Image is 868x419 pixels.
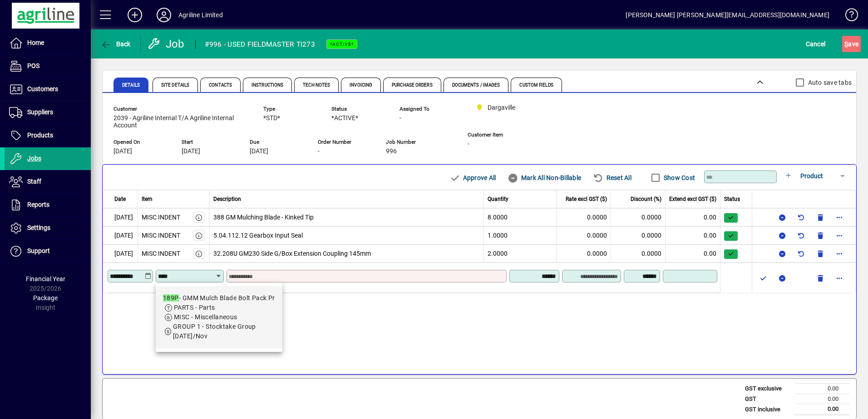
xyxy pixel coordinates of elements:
[740,384,795,394] td: GST exclusive
[662,173,695,182] label: Show Cost
[484,226,557,244] td: 1.0000
[163,294,179,302] em: 189P
[589,170,635,186] button: Reset All
[142,195,153,203] span: Item
[669,195,716,203] span: Extend excl GST ($)
[5,78,91,101] a: Customers
[205,37,315,52] div: #996 - USED FIELDMASTER TI273
[832,228,847,243] button: More options
[26,275,65,283] span: Financial Year
[832,246,847,261] button: More options
[611,208,666,226] td: 0.0000
[100,40,131,48] span: Back
[488,195,508,203] span: Quantity
[468,141,469,148] span: -
[142,213,180,222] div: MISC INDENT
[838,2,857,31] a: Knowledge Base
[148,37,186,51] div: Job
[27,155,41,162] span: Jobs
[114,195,126,203] span: Date
[806,37,826,51] span: Cancel
[631,195,661,203] span: Discount (%)
[213,195,241,203] span: Description
[5,101,91,124] a: Suppliers
[318,148,320,155] span: -
[27,39,44,46] span: Home
[27,132,53,139] span: Products
[844,37,858,51] span: ave
[161,83,189,88] span: Site Details
[182,148,200,155] span: [DATE]
[318,139,372,145] span: Order Number
[252,83,283,88] span: Instructions
[210,208,484,226] td: 388 GM Mulching Blade - Kinked Tip
[27,247,50,254] span: Support
[113,148,132,155] span: [DATE]
[103,244,138,263] td: [DATE]
[626,8,829,22] div: [PERSON_NAME] [PERSON_NAME][EMAIL_ADDRESS][DOMAIN_NAME]
[27,224,50,231] span: Settings
[449,171,496,185] span: Approve All
[844,40,848,48] span: S
[392,83,433,88] span: Purchase Orders
[27,201,49,208] span: Reports
[5,194,91,216] a: Reports
[113,115,250,129] span: 2039 - Agriline Internal T/A Agriline Internal Account
[472,102,531,113] span: Dargaville
[557,244,611,263] td: 0.0000
[795,394,849,404] td: 0.00
[250,139,304,145] span: Due
[484,244,557,263] td: 2.0000
[566,195,607,203] span: Rate excl GST ($)
[178,8,223,22] div: Agriline Limited
[98,36,133,52] button: Back
[27,108,53,116] span: Suppliers
[27,62,39,69] span: POS
[113,106,250,112] span: Customer
[484,208,557,226] td: 8.0000
[156,286,282,348] mat-option: 189P - GMM Mulch Blade Bolt Pack Pr
[120,7,149,23] button: Add
[142,249,180,258] div: MISC INDENT
[174,304,215,311] span: PARTS - Parts
[33,294,58,302] span: Package
[182,139,236,145] span: Start
[795,404,849,415] td: 0.00
[724,195,740,203] span: Status
[666,226,720,244] td: 0.00
[5,217,91,239] a: Settings
[519,83,553,88] span: Custom Fields
[508,171,581,185] span: Mark All Non-Billable
[210,226,484,244] td: 5.04.112.12 Gearbox Input Seal
[5,55,91,78] a: POS
[5,32,91,54] a: Home
[740,404,795,415] td: GST inclusive
[452,83,500,88] span: Documents / Images
[468,132,522,138] span: Customer Item
[142,231,180,240] div: MISC INDENT
[806,78,852,87] label: Auto save tabs
[557,226,611,244] td: 0.0000
[399,115,401,122] span: -
[446,170,499,186] button: Approve All
[611,244,666,263] td: 0.0000
[331,106,386,112] span: Status
[122,83,140,88] span: Details
[666,244,720,263] td: 0.00
[103,226,138,244] td: [DATE]
[209,83,232,88] span: Contacts
[149,7,178,23] button: Profile
[250,148,268,155] span: [DATE]
[5,240,91,263] a: Support
[163,293,275,303] div: - GMM Mulch Blade Bolt Pack Pr
[103,208,138,226] td: [DATE]
[350,83,372,88] span: Invoicing
[832,210,847,224] button: More options
[804,36,828,52] button: Cancel
[488,103,515,112] span: Dargaville
[386,139,440,145] span: Job Number
[27,178,41,185] span: Staff
[504,170,585,186] button: Mark All Non-Billable
[210,244,484,263] td: 32.208U GM230 Side G/Box Extension Coupling 145mm
[386,148,397,155] span: 996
